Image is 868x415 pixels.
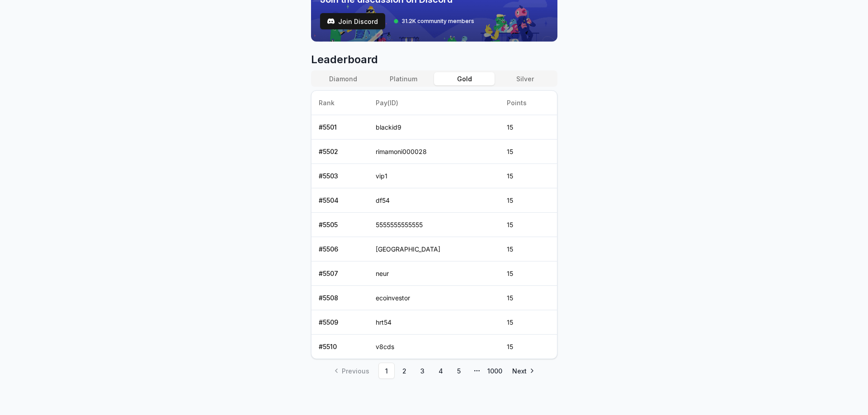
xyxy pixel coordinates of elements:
[433,363,449,379] a: 4
[368,286,500,310] td: ecoinvestor
[500,335,557,359] td: 15
[311,286,368,310] td: # 5508
[311,310,368,335] td: # 5509
[487,363,503,379] a: 1000
[396,363,413,379] a: 2
[327,18,335,25] img: test
[500,213,557,237] td: 15
[368,115,500,140] td: blackid9
[338,17,378,26] span: Join Discord
[368,140,500,164] td: rimamoni000028
[368,237,500,261] td: [GEOGRAPHIC_DATA]
[500,286,557,310] td: 15
[311,140,368,164] td: # 5502
[500,188,557,213] td: 15
[313,72,373,85] button: Diamond
[320,13,385,29] a: testJoin Discord
[500,261,557,286] td: 15
[368,335,500,359] td: v8cds
[320,13,385,29] button: Join Discord
[311,261,368,286] td: # 5507
[500,140,557,164] td: 15
[500,115,557,140] td: 15
[434,72,495,85] button: Gold
[368,213,500,237] td: 5555555555555
[311,91,368,115] th: Rank
[500,310,557,335] td: 15
[311,188,368,213] td: # 5504
[311,213,368,237] td: # 5505
[311,164,368,188] td: # 5503
[500,91,557,115] th: Points
[451,363,467,379] a: 5
[368,310,500,335] td: hrt54
[500,164,557,188] td: 15
[311,237,368,261] td: # 5506
[311,363,557,379] nav: pagination
[415,363,431,379] a: 3
[505,363,540,379] a: Go to next page
[368,164,500,188] td: vip1
[311,52,557,67] span: Leaderboard
[311,115,368,140] td: # 5501
[495,72,555,85] button: Silver
[401,18,474,25] span: 31.2K community members
[311,335,368,359] td: # 5510
[512,366,527,376] span: Next
[373,72,434,85] button: Platinum
[378,363,395,379] a: 1
[500,237,557,261] td: 15
[368,261,500,286] td: neur
[368,188,500,213] td: df54
[368,91,500,115] th: Pay(ID)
